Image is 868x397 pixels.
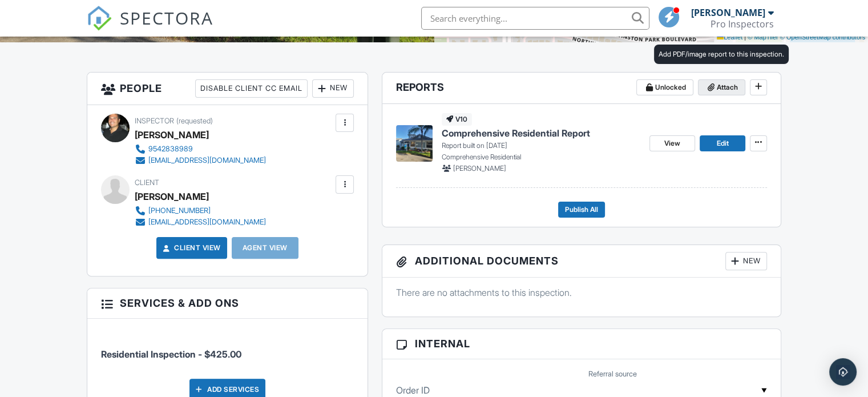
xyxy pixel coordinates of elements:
p: There are no attachments to this inspection. [396,286,767,299]
div: Open Intercom Messenger [829,358,857,386]
div: 1994 [74,26,96,38]
a: © OpenStreetMap contributors [780,34,865,41]
h3: Internal [382,329,781,359]
h3: Additional Documents [382,245,781,278]
div: New [312,79,354,98]
span: Inspector [135,117,174,125]
a: SPECTORA [87,15,213,39]
a: Leaflet [717,34,742,41]
div: Disable Client CC Email [195,79,308,98]
div: Pro Inspectors [710,18,774,30]
span: | [744,34,746,41]
a: 9542838989 [135,143,266,155]
label: Referral source [588,369,637,379]
span: bedrooms [275,29,306,37]
div: 3 [267,26,273,38]
div: [PHONE_NUMBER] [148,206,211,215]
div: 9542838989 [148,145,193,154]
span: Client [135,178,159,187]
img: The Best Home Inspection Software - Spectora [87,6,112,31]
span: Residential Inspection - $425.00 [101,348,241,360]
div: 2.0 [317,26,332,38]
a: [PHONE_NUMBER] [135,205,266,216]
span: Built [59,29,72,37]
span: SPECTORA [120,6,213,30]
h3: People [87,73,368,105]
div: New [725,252,767,270]
div: [EMAIL_ADDRESS][DOMAIN_NAME] [148,218,266,227]
div: [PERSON_NAME] [135,188,209,205]
a: Client View [160,242,221,254]
h3: Services & Add ons [87,288,368,318]
a: © MapTiler [748,34,778,41]
input: Search everything... [421,7,649,30]
span: bathrooms [333,29,366,37]
div: [PERSON_NAME] [691,7,765,18]
span: sq.ft. [242,29,256,37]
span: (requested) [176,117,213,125]
div: [EMAIL_ADDRESS][DOMAIN_NAME] [148,156,266,165]
div: 3016 [217,26,240,38]
div: [PERSON_NAME] [135,126,209,143]
label: Order ID [396,384,430,396]
a: [EMAIL_ADDRESS][DOMAIN_NAME] [135,155,266,166]
a: [EMAIL_ADDRESS][DOMAIN_NAME] [135,216,266,228]
li: Service: Residential Inspection [101,327,354,370]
